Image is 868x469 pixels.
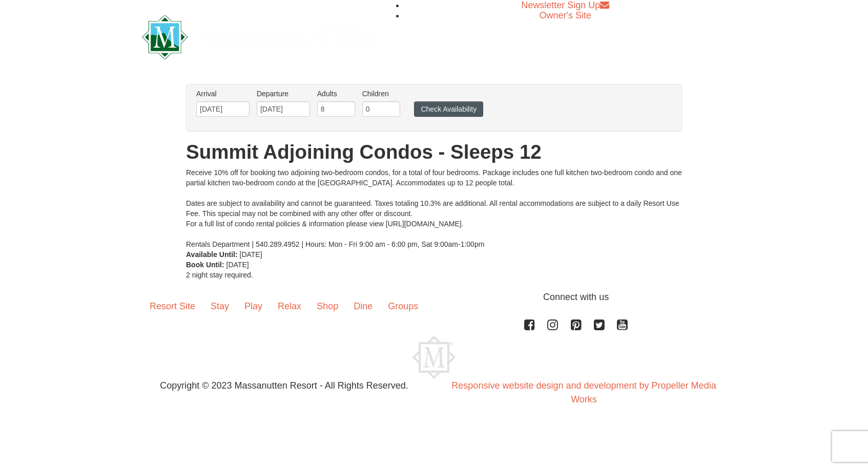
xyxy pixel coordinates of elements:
label: Children [362,89,400,99]
a: Dine [346,290,380,322]
a: Responsive website design and development by Propeller Media Works [451,380,716,404]
a: Massanutten Resort [142,24,377,48]
strong: Available Until: [186,250,238,259]
span: [DATE] [226,261,249,269]
a: Resort Site [142,290,203,322]
label: Adults [317,89,355,99]
button: Check Availability [414,101,483,117]
strong: Book Until: [186,261,224,269]
a: Relax [270,290,309,322]
img: Massanutten Resort Logo [412,336,456,379]
a: Owner's Site [540,10,591,20]
h1: Summit Adjoining Condos - Sleeps 12 [186,142,682,162]
a: Play [237,290,270,322]
label: Arrival [196,89,250,99]
span: 2 night stay required. [186,271,253,279]
p: Copyright © 2023 Massanutten Resort - All Rights Reserved. [134,379,434,393]
label: Departure [257,89,310,99]
a: Groups [380,290,426,322]
p: Connect with us [142,290,726,304]
a: Shop [309,290,346,322]
img: Massanutten Resort Logo [142,15,377,59]
div: Receive 10% off for booking two adjoining two-bedroom condos, for a total of four bedrooms. Packa... [186,167,682,249]
span: [DATE] [240,250,262,259]
a: Stay [203,290,237,322]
